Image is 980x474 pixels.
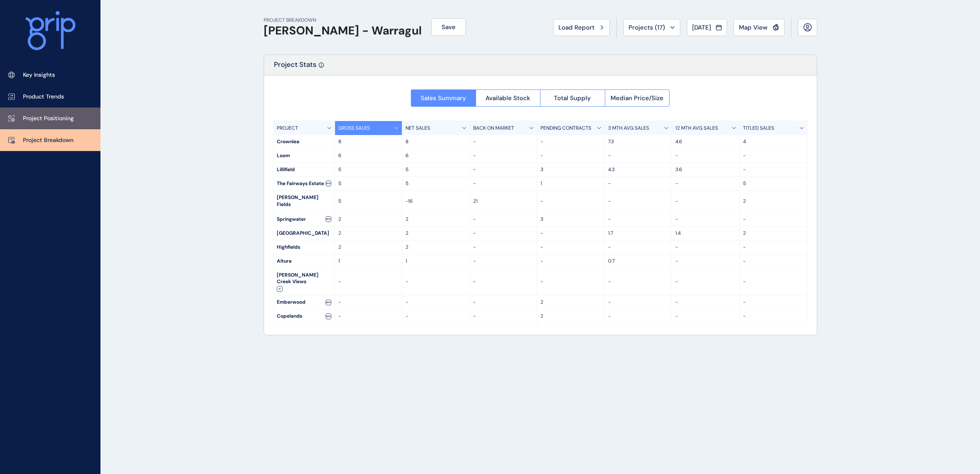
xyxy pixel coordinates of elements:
[743,230,804,237] p: 2
[406,216,466,223] p: 2
[540,258,601,265] p: -
[23,93,64,101] p: Product Trends
[743,258,804,265] p: -
[675,125,718,132] p: 12 MTH AVG SALES
[473,138,534,145] p: -
[23,136,73,144] p: Project Breakdown
[608,152,669,159] p: -
[608,216,669,223] p: -
[675,230,736,237] p: 1.4
[485,94,530,102] span: Available Stock
[540,313,601,320] p: 2
[611,94,663,102] span: Median Price/Size
[675,244,736,251] p: -
[338,198,399,205] p: 5
[406,313,466,320] p: -
[675,166,736,173] p: 3.6
[540,216,601,223] p: 3
[473,180,534,187] p: -
[273,240,335,254] div: Highfields
[629,23,665,32] span: Projects ( 17 )
[473,230,534,237] p: -
[273,323,335,337] div: Timbertop Estate
[473,258,534,265] p: -
[608,258,669,265] p: 0.7
[608,180,669,187] p: -
[473,152,534,159] p: -
[273,149,335,163] div: Loom
[743,244,804,251] p: -
[675,138,736,145] p: 4.6
[273,213,335,226] div: Springwater
[553,19,610,36] button: Load Report
[264,24,422,38] h1: [PERSON_NAME] - Warragul
[540,198,601,205] p: -
[675,299,736,306] p: -
[623,19,680,36] button: Projects (17)
[406,258,466,265] p: 1
[476,89,540,107] button: Available Stock
[338,125,370,132] p: GROSS SALES
[608,230,669,237] p: 1.7
[406,230,466,237] p: 2
[675,216,736,223] p: -
[743,138,804,145] p: 4
[473,313,534,320] p: -
[473,166,534,173] p: -
[406,152,466,159] p: 6
[540,278,601,285] p: -
[608,278,669,285] p: -
[273,191,335,212] div: [PERSON_NAME] Fields
[273,254,335,268] div: Altura
[608,138,669,145] p: 7.3
[273,309,335,323] div: Copelands
[540,89,605,107] button: Total Supply
[338,166,399,173] p: 5
[406,166,466,173] p: 5
[608,313,669,320] p: -
[411,89,476,107] button: Sales Summary
[338,230,399,237] p: 2
[540,230,601,237] p: -
[23,114,74,123] p: Project Positioning
[421,94,466,102] span: Sales Summary
[406,125,430,132] p: NET SALES
[540,166,601,173] p: 3
[473,198,534,205] p: 21
[540,180,601,187] p: 1
[442,23,456,31] span: Save
[687,19,727,36] button: [DATE]
[739,23,768,32] span: Map View
[473,244,534,251] p: -
[675,313,736,320] p: -
[338,216,399,223] p: 2
[406,299,466,306] p: -
[743,198,804,205] p: 2
[608,244,669,251] p: -
[692,23,711,32] span: [DATE]
[743,313,804,320] p: -
[338,152,399,159] p: 6
[734,19,784,36] button: Map View
[743,125,774,132] p: TITLED SALES
[338,258,399,265] p: 1
[406,244,466,251] p: 2
[743,180,804,187] p: 5
[675,258,736,265] p: -
[743,299,804,306] p: -
[554,94,591,102] span: Total Supply
[273,268,335,295] div: [PERSON_NAME] Creek Views
[338,313,399,320] p: -
[338,299,399,306] p: -
[273,163,335,176] div: Lillifield
[273,295,335,309] div: Emberwood
[277,125,298,132] p: PROJECT
[675,152,736,159] p: -
[273,177,335,190] div: The Fairways Estate
[23,71,55,79] p: Key Insights
[608,299,669,306] p: -
[608,198,669,205] p: -
[608,166,669,173] p: 4.3
[540,244,601,251] p: -
[273,227,335,240] div: [GEOGRAPHIC_DATA]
